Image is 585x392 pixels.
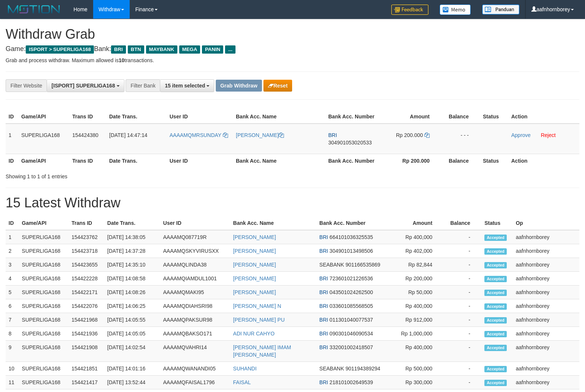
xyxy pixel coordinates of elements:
th: Rp 200.000 [382,154,441,168]
a: [PERSON_NAME] N [233,303,281,309]
th: Date Trans. [104,216,160,230]
td: Rp 500,000 [388,362,443,376]
td: [DATE] 14:05:55 [104,313,160,327]
span: PANIN [202,45,223,54]
td: aafnhornborey [513,376,579,389]
td: 2 [6,244,19,258]
a: ADI NUR CAHYO [233,331,275,337]
td: - [443,313,481,327]
th: Status [480,110,508,124]
th: Op [513,216,579,230]
td: 7 [6,313,19,327]
span: ISPORT > SUPERLIGA168 [26,45,94,54]
th: Trans ID [69,154,106,168]
td: AAAAMQDIAHSRI98 [160,299,230,313]
td: [DATE] 14:08:26 [104,286,160,299]
td: SUPERLIGA168 [19,313,69,327]
td: Rp 400,000 [388,299,443,313]
td: - [443,299,481,313]
h1: Withdraw Grab [6,27,579,42]
td: 154423655 [69,258,104,272]
td: - [443,286,481,299]
th: User ID [160,216,230,230]
td: AAAAMQWANANDI05 [160,362,230,376]
button: [ISPORT] SUPERLIGA168 [47,79,124,92]
td: [DATE] 14:01:16 [104,362,160,376]
span: Copy 011301040077537 to clipboard [329,317,373,323]
td: SUPERLIGA168 [19,230,69,244]
span: Copy 090301046090534 to clipboard [329,331,373,337]
th: User ID [167,154,233,168]
span: 154424380 [72,132,98,138]
h1: 15 Latest Withdraw [6,195,579,210]
td: Rp 1,000,000 [388,327,443,341]
td: SUPERLIGA168 [19,258,69,272]
span: Copy 304901013498506 to clipboard [329,248,373,254]
td: aafnhornborey [513,244,579,258]
td: - [443,244,481,258]
td: 154421936 [69,327,104,341]
td: AAAAMQPAKSUR98 [160,313,230,327]
span: BTN [128,45,144,54]
td: Rp 300,000 [388,376,443,389]
div: Filter Bank [126,79,160,92]
span: BRI [319,331,328,337]
span: SEABANK [319,366,344,372]
span: AAAAMQMRSUNDAY [170,132,221,138]
td: SUPERLIGA168 [19,376,69,389]
th: Action [508,154,579,168]
td: [DATE] 14:06:25 [104,299,160,313]
td: 154421968 [69,313,104,327]
span: Accepted [484,262,507,268]
td: SUPERLIGA168 [19,299,69,313]
td: aafnhornborey [513,362,579,376]
span: Accepted [484,303,507,310]
th: Bank Acc. Number [325,154,382,168]
td: 154421851 [69,362,104,376]
a: [PERSON_NAME] [233,248,276,254]
td: 10 [6,362,19,376]
img: Feedback.jpg [391,4,429,15]
td: [DATE] 13:52:44 [104,376,160,389]
td: aafnhornborey [513,258,579,272]
span: Copy 218101002649539 to clipboard [329,379,373,385]
td: [DATE] 14:02:54 [104,341,160,362]
span: BRI [111,45,126,54]
button: Grab Withdraw [216,80,262,92]
th: User ID [167,110,233,124]
td: [DATE] 14:08:58 [104,272,160,286]
a: [PERSON_NAME] [233,262,276,268]
h4: Game: Bank: [6,45,579,53]
td: AAAAMQBAKSO171 [160,327,230,341]
td: SUPERLIGA168 [19,341,69,362]
th: ID [6,110,18,124]
td: - - - [441,124,480,154]
td: 8 [6,327,19,341]
div: Showing 1 to 1 of 1 entries [6,170,238,180]
td: aafnhornborey [513,286,579,299]
td: [DATE] 14:05:05 [104,327,160,341]
a: [PERSON_NAME] PU [233,317,285,323]
th: Balance [441,110,480,124]
th: ID [6,154,18,168]
span: BRI [319,344,328,350]
a: FAISAL [233,379,251,385]
td: 4 [6,272,19,286]
td: AAAAMQMAKI95 [160,286,230,299]
th: Bank Acc. Number [325,110,382,124]
th: Bank Acc. Name [230,216,317,230]
span: Accepted [484,331,507,337]
td: AAAAMQVAHRI14 [160,341,230,362]
td: - [443,272,481,286]
td: SUPERLIGA168 [19,327,69,341]
td: AAAAMQSKYVIRUSXX [160,244,230,258]
span: [ISPORT] SUPERLIGA168 [51,83,115,89]
span: [DATE] 14:47:14 [109,132,147,138]
th: Balance [443,216,481,230]
span: Copy 723601021226536 to clipboard [329,275,373,281]
span: Copy 664101036325535 to clipboard [329,234,373,240]
td: aafnhornborey [513,272,579,286]
span: BRI [319,248,328,254]
td: Rp 200,000 [388,272,443,286]
span: Accepted [484,290,507,296]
